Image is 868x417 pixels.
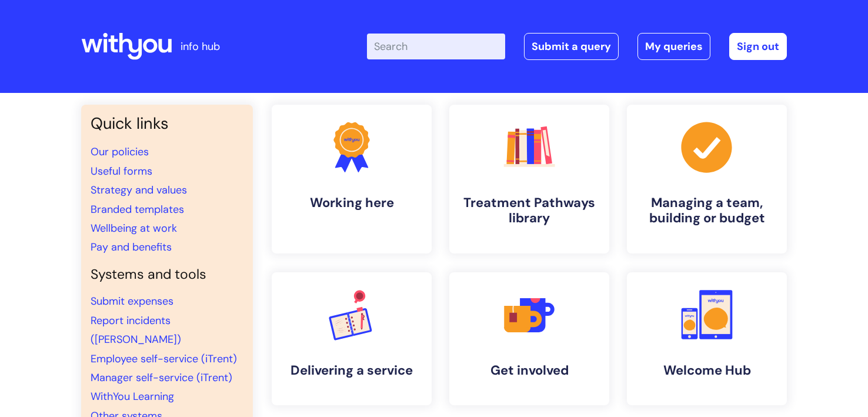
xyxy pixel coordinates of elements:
[91,389,174,403] a: WithYou Learning
[636,363,777,378] h4: Welcome Hub
[524,33,619,60] a: Submit a query
[281,363,422,378] h4: Delivering a service
[91,352,237,366] a: Employee self-service (iTrent)
[281,195,422,211] h4: Working here
[367,33,787,60] div: | -
[459,363,600,378] h4: Get involved
[636,195,777,226] h4: Managing a team, building or budget
[627,272,787,405] a: Welcome Hub
[91,202,184,216] a: Branded templates
[91,313,181,346] a: Report incidents ([PERSON_NAME])
[367,34,505,59] input: Search
[449,272,609,405] a: Get involved
[729,33,787,60] a: Sign out
[459,195,600,226] h4: Treatment Pathways library
[91,145,149,159] a: Our policies
[272,272,432,405] a: Delivering a service
[91,294,173,308] a: Submit expenses
[449,105,609,253] a: Treatment Pathways library
[91,221,177,235] a: Wellbeing at work
[91,240,172,254] a: Pay and benefits
[91,266,243,283] h4: Systems and tools
[637,33,710,60] a: My queries
[91,371,232,385] a: Manager self-service (iTrent)
[91,114,243,133] h3: Quick links
[91,164,152,178] a: Useful forms
[91,183,187,197] a: Strategy and values
[181,37,220,56] p: info hub
[627,105,787,253] a: Managing a team, building or budget
[272,105,432,253] a: Working here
